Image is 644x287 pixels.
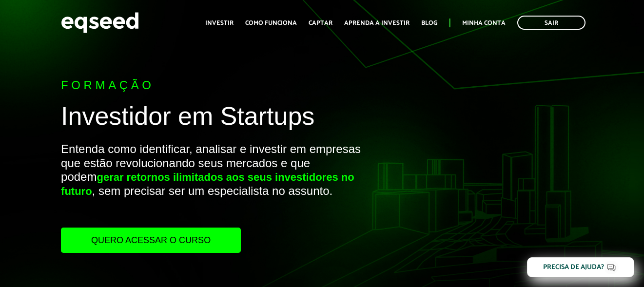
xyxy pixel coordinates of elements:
[421,20,437,26] a: Blog
[205,20,234,26] a: Investir
[309,20,332,26] a: Captar
[61,142,369,228] p: Entenda como identificar, analisar e investir em empresas que estão revolucionando seus mercados ...
[517,16,585,30] a: Sair
[344,20,410,26] a: Aprenda a investir
[61,171,354,197] strong: gerar retornos ilimitados aos seus investidores no futuro
[61,102,369,135] h1: Investidor em Startups
[61,10,139,36] img: EqSeed
[61,78,369,93] p: Formação
[61,228,241,253] a: Quero acessar o curso
[462,20,506,26] a: Minha conta
[245,20,297,26] a: Como funciona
